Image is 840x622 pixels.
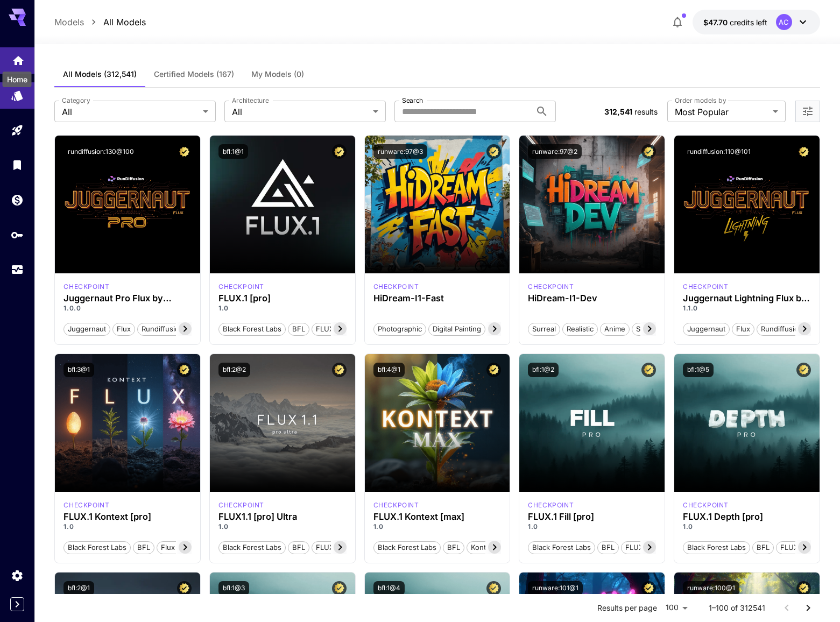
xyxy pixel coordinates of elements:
[288,322,309,336] button: BFL
[332,363,347,377] button: Certified Model – Vetted for best performance and includes a commercial license.
[528,324,560,335] span: Surreal
[232,96,269,105] label: Architecture
[10,597,24,611] button: Expand sidebar
[218,540,286,554] button: Black Forest Labs
[621,540,682,554] button: FLUX.1 Fill [pro]
[683,500,729,510] p: checkpoint
[312,540,382,554] button: FLUX1.1 [pro] Ultra
[703,18,730,27] span: $47.70
[218,363,250,377] button: bfl:2@2
[64,324,110,335] span: juggernaut
[528,144,582,159] button: runware:97@2
[563,324,597,335] span: Realistic
[796,581,811,596] button: Certified Model – Vetted for best performance and includes a commercial license.
[218,512,347,522] div: FLUX1.1 [pro] Ultra
[373,522,502,532] p: 1.0
[312,324,361,335] span: FLUX.1 [pro]
[218,282,264,292] div: fluxpro
[218,522,347,532] p: 1.0
[428,322,485,336] button: Digital Painting
[757,322,807,336] button: rundiffusion
[752,540,774,554] button: BFL
[683,303,811,313] p: 1.1.0
[11,158,24,172] div: Library
[373,293,502,303] div: HiDream-I1-Fast
[219,542,285,553] span: Black Forest Labs
[373,282,419,292] div: HiDream Fast
[683,542,750,553] span: Black Forest Labs
[373,144,427,159] button: runware:97@3
[528,282,574,292] p: checkpoint
[683,512,811,522] h3: FLUX.1 Depth [pro]
[467,542,500,553] span: Kontext
[63,282,109,292] div: FLUX.1 D
[112,322,135,336] button: flux
[374,542,440,553] span: Black Forest Labs
[63,522,192,532] p: 1.0
[11,228,24,242] div: API Keys
[12,51,25,64] div: Home
[622,542,682,553] span: FLUX.1 Fill [pro]
[63,293,192,303] div: Juggernaut Pro Flux by RunDiffusion
[63,500,109,510] p: checkpoint
[11,124,24,137] div: Playground
[528,293,656,303] h3: HiDream-I1-Dev
[373,512,502,522] div: FLUX.1 Kontext [max]
[683,293,811,303] h3: Juggernaut Lightning Flux by RunDiffusion
[683,144,755,159] button: rundiffusion:110@101
[63,540,131,554] button: Black Forest Labs
[753,542,773,553] span: BFL
[528,500,574,510] div: fluxpro
[11,263,24,277] div: Usage
[103,16,146,29] p: All Models
[218,303,347,313] p: 1.0
[683,324,729,335] span: juggernaut
[374,324,426,335] span: Photographic
[732,324,754,335] span: flux
[218,293,347,303] div: FLUX.1 [pro]
[3,72,32,87] div: Home
[332,581,347,596] button: Certified Model – Vetted for best performance and includes a commercial license.
[683,363,714,377] button: bfl:1@5
[801,105,814,118] button: Open more filters
[467,540,500,554] button: Kontext
[177,363,192,377] button: Certified Model – Vetted for best performance and includes a commercial license.
[62,105,199,118] span: All
[64,542,130,553] span: Black Forest Labs
[796,144,811,159] button: Certified Model – Vetted for best performance and includes a commercial license.
[218,322,286,336] button: Black Forest Labs
[218,581,249,596] button: bfl:1@3
[634,107,658,116] span: results
[11,569,24,582] div: Settings
[604,107,632,116] span: 312,541
[597,540,619,554] button: BFL
[312,322,362,336] button: FLUX.1 [pro]
[177,144,192,159] button: Certified Model – Vetted for best performance and includes a commercial license.
[486,144,501,159] button: Certified Model – Vetted for best performance and includes a commercial license.
[157,540,207,554] button: Flux Kontext
[528,512,656,522] div: FLUX.1 Fill [pro]
[693,10,820,34] button: $47.69599AC
[600,322,630,336] button: Anime
[157,542,206,553] span: Flux Kontext
[675,105,768,118] span: Most Popular
[113,324,135,335] span: flux
[601,324,629,335] span: Anime
[703,17,767,28] div: $47.69599
[137,322,188,336] button: rundiffusion
[443,542,464,553] span: BFL
[54,16,84,29] a: Models
[641,581,656,596] button: Certified Model – Vetted for best performance and includes a commercial license.
[632,324,666,335] span: Stylized
[373,322,426,336] button: Photographic
[661,600,691,616] div: 100
[528,522,656,532] p: 1.0
[528,363,559,377] button: bfl:1@2
[598,542,618,553] span: BFL
[154,69,234,79] span: Certified Models (167)
[797,597,819,619] button: Go to next page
